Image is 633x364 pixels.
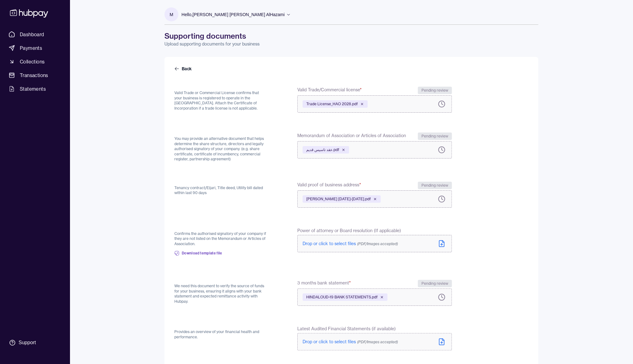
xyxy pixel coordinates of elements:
[174,185,268,196] p: Tenancy contract/Eijari, Title deed, Utility bill dated within last 90 days
[174,136,268,162] p: You may provide an alternative document that helps determine the share structure, directors and l...
[297,182,361,189] span: Valid proof of business address
[19,339,36,346] div: Support
[170,11,173,18] p: M
[164,31,538,41] h1: Supporting documents
[20,31,44,38] span: Dashboard
[297,132,406,140] span: Memorandum of Association or Articles of Association
[418,132,452,140] div: Pending review
[6,29,63,40] a: Dashboard
[182,251,222,256] span: Download template file
[297,280,351,287] span: 3 months bank statement
[6,42,63,54] a: Payments
[306,295,378,300] span: HINDALOUD-19 BANK STATEMENTS.pdf
[6,83,63,94] a: Statements
[20,71,48,79] span: Transactions
[181,11,285,18] p: Hello, [PERSON_NAME] [PERSON_NAME] AlHazami
[6,56,63,67] a: Collections
[306,197,371,201] span: [PERSON_NAME] [DATE]-[DATE].pdf
[303,339,398,344] span: Drop or click to select files
[164,41,538,47] p: Upload supporting documents for your business
[174,90,268,111] p: Valid Trade or Commercial License confirms that your business is registered to operate in the [GE...
[174,231,268,247] p: Confirms the authorised signatory of your company if they are not listed on the Memorandum or Art...
[306,147,339,152] span: عقد تاسيس قديم.pdf
[357,340,398,344] span: (PDF/Images accepted)
[6,70,63,81] a: Transactions
[174,329,268,340] p: Provides an overview of your financial health and performance.
[174,246,222,260] a: Download template file
[20,44,42,52] span: Payments
[297,87,362,94] span: Valid Trade/Commercial license
[357,241,398,246] span: (PDF/Images accepted)
[306,102,358,106] span: Trade License_HAO 2028.pdf
[418,87,452,94] div: Pending review
[174,284,268,304] p: We need this document to verify the source of funds for your business, ensuring it aligns with yo...
[418,182,452,189] div: Pending review
[297,227,401,234] span: Power of attorney or Board resolution (If applicable)
[174,66,193,72] a: Back
[20,85,46,93] span: Statements
[297,326,396,332] span: Latest Audited Financial Statements (if available)
[6,336,63,349] a: Support
[20,58,45,65] span: Collections
[303,241,398,246] span: Drop or click to select files
[418,280,452,287] div: Pending review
